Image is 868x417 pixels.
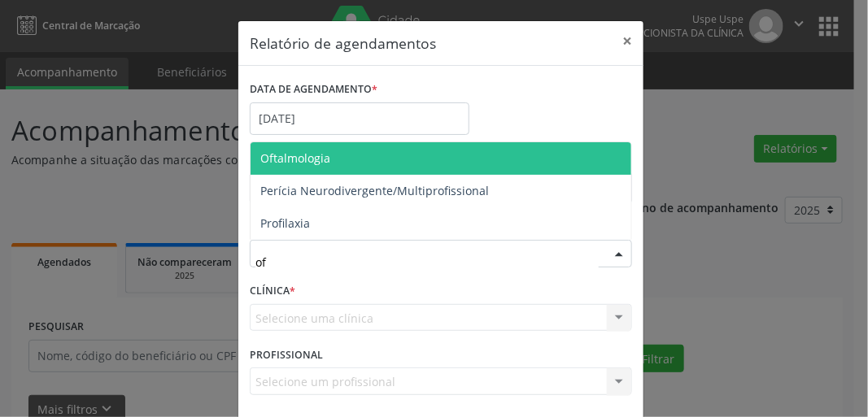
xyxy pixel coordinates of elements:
[250,102,469,135] input: Selecione uma data ou intervalo
[260,183,489,198] span: Perícia Neurodivergente/Multiprofissional
[255,245,599,278] input: Seleciona uma especialidade
[250,342,323,367] label: PROFISSIONAL
[260,215,310,231] span: Profilaxia
[250,279,295,304] label: CLÍNICA
[611,21,643,61] button: Close
[260,150,330,166] span: Oftalmologia
[250,33,436,54] h5: Relatório de agendamentos
[250,77,377,102] label: DATA DE AGENDAMENTO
